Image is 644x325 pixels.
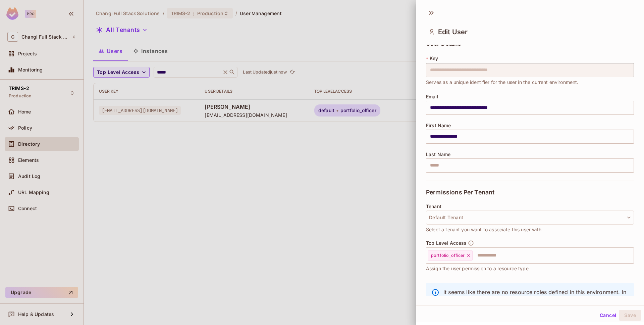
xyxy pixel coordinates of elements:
span: Email [426,94,438,99]
span: Key [430,56,438,61]
p: It seems like there are no resource roles defined in this environment. In order to assign resourc... [443,288,629,311]
span: Top Level Access [426,240,467,246]
span: Edit User [438,28,468,36]
span: Serves as a unique identifier for the user in the current environment. [426,79,579,86]
button: Save [619,310,641,321]
span: Select a tenant you want to associate this user with. [426,226,543,233]
span: Permissions Per Tenant [426,189,494,196]
button: Open [630,254,632,256]
span: Tenant [426,204,441,209]
div: portfolio_officer [428,250,473,261]
span: portfolio_officer [431,253,465,258]
span: First Name [426,123,451,128]
span: Assign the user permission to a resource type [426,265,529,272]
span: Last Name [426,152,450,157]
button: Default Tenant [426,211,634,225]
button: Cancel [597,310,619,321]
